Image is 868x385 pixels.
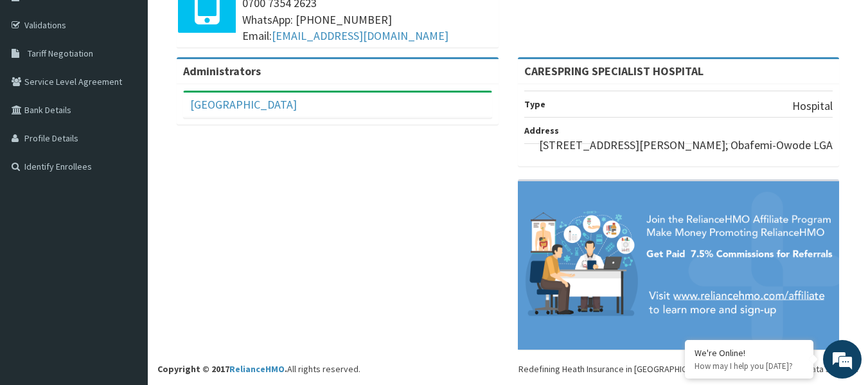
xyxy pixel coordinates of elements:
[524,64,704,78] strong: CARESPRING SPECIALIST HOSPITAL
[518,181,840,350] img: provider-team-banner.png
[539,137,833,154] p: [STREET_ADDRESS][PERSON_NAME]; Obafemi-Owode LGA
[28,48,93,59] span: Tariff Negotiation
[695,361,804,372] p: How may I help you today?
[524,98,545,110] b: Type
[157,363,287,375] strong: Copyright © 2017 .
[518,363,858,375] div: Redefining Heath Insurance in [GEOGRAPHIC_DATA] using Telemedicine and Data Science!
[524,125,559,136] b: Address
[190,97,297,112] a: [GEOGRAPHIC_DATA]
[229,363,285,375] a: RelianceHMO
[272,28,448,43] a: [EMAIL_ADDRESS][DOMAIN_NAME]
[792,98,833,114] p: Hospital
[695,347,804,359] div: We're Online!
[183,64,261,78] b: Administrators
